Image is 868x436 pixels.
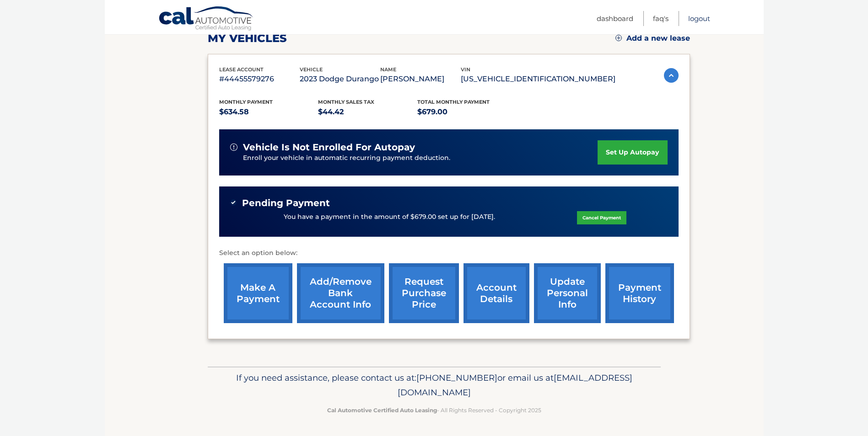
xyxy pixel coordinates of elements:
a: update personal info [534,263,601,323]
a: Cancel Payment [577,211,626,224]
img: add.svg [615,35,622,41]
span: [PHONE_NUMBER] [416,372,497,383]
p: $679.00 [417,106,517,118]
img: check-green.svg [230,199,237,206]
span: vin [461,66,470,73]
span: Pending Payment [242,197,330,209]
a: FAQ's [653,11,669,26]
strong: Cal Automotive Certified Auto Leasing [327,407,437,414]
p: [PERSON_NAME] [380,73,461,85]
span: Monthly sales Tax [318,99,374,105]
p: Select an option below: [219,248,679,259]
span: vehicle [300,66,323,73]
img: accordion-active.svg [664,68,679,83]
a: Dashboard [597,11,633,26]
p: 2023 Dodge Durango [300,73,380,85]
a: account details [464,263,529,323]
a: Logout [688,11,710,26]
a: make a payment [224,263,292,323]
span: Total Monthly Payment [417,99,490,105]
p: You have a payment in the amount of $679.00 set up for [DATE]. [284,212,495,222]
span: Monthly Payment [219,99,273,105]
a: request purchase price [389,263,459,323]
h2: my vehicles [208,32,287,45]
p: If you need assistance, please contact us at: or email us at [214,371,655,400]
a: Cal Automotive [158,6,254,32]
span: name [380,66,396,73]
a: set up autopay [598,140,667,165]
a: Add a new lease [615,34,690,43]
a: Add/Remove bank account info [297,263,384,323]
img: alert-white.svg [230,144,237,151]
span: [EMAIL_ADDRESS][DOMAIN_NAME] [398,372,632,398]
p: $634.58 [219,106,318,118]
p: - All Rights Reserved - Copyright 2025 [214,405,655,415]
p: $44.42 [318,106,417,118]
span: vehicle is not enrolled for autopay [243,142,415,153]
span: lease account [219,66,264,73]
p: Enroll your vehicle in automatic recurring payment deduction. [243,153,598,163]
p: [US_VEHICLE_IDENTIFICATION_NUMBER] [461,73,615,85]
p: #44455579276 [219,73,300,85]
a: payment history [605,263,674,323]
